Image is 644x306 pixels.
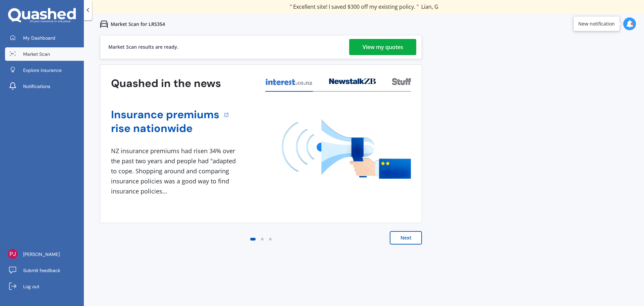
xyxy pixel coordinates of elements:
[108,35,178,59] div: Market Scan results are ready.
[349,39,416,55] a: View my quotes
[390,231,422,245] button: Next
[111,108,219,122] a: Insurance premiums
[111,146,238,196] div: NZ insurance premiums had risen 34% over the past two years and people had "adapted to cope. Shop...
[23,35,55,41] span: My Dashboard
[23,51,50,57] span: Market Scan
[8,249,18,259] img: ACg8ocLZuf74uXCh_7SP9aNmR3JhPsmjJLh_eU4UVkKYXTR9oAMJLg=s96-c
[23,83,50,90] span: Notifications
[111,21,165,28] p: Market Scan for LRS354
[23,67,62,74] span: Explore insurance
[5,63,84,77] a: Explore insurance
[578,20,615,27] div: New notification
[23,251,60,258] span: [PERSON_NAME]
[282,119,411,179] img: media image
[23,267,60,274] span: Submit feedback
[363,39,403,55] div: View my quotes
[5,264,84,277] a: Submit feedback
[100,20,108,28] img: car.f15378c7a67c060ca3f3.svg
[111,122,219,135] a: rise nationwide
[5,47,84,61] a: Market Scan
[5,280,84,293] a: Log out
[23,283,39,290] span: Log out
[111,77,221,90] h3: Quashed in the news
[5,80,84,93] a: Notifications
[5,31,84,45] a: My Dashboard
[5,248,84,261] a: [PERSON_NAME]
